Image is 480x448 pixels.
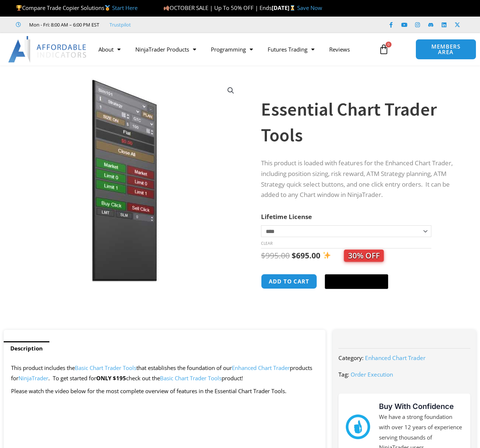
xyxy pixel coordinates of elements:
a: NinjaTrader Products [128,41,204,58]
a: Clear options [261,241,272,246]
a: Order Execution [351,371,393,378]
a: Start Here [112,4,138,11]
p: This product is loaded with features for the Enhanced Chart Trader, including position sizing, ri... [261,158,462,201]
p: This product includes the that establishes the foundation of our products for . To get started for [11,363,318,384]
img: 🥇 [105,5,110,11]
a: NinjaTrader [18,374,48,382]
nav: Menu [91,41,374,58]
a: Programming [204,41,260,58]
label: Lifetime License [261,212,312,221]
img: ✨ [323,251,331,259]
span: $ [292,250,296,261]
span: 0 [386,42,392,47]
p: Please watch the video below for the most complete overview of features in the Essential Chart Tr... [11,386,318,396]
span: 30% OFF [344,250,384,262]
a: View full-screen image gallery [224,84,237,97]
bdi: 695.00 [292,250,320,261]
span: Compare Trade Copier Solutions [16,4,138,11]
a: Basic Chart Trader Tools [160,374,222,382]
bdi: 995.00 [261,250,290,261]
strong: [DATE] [272,4,297,11]
img: 🏆 [16,5,22,11]
button: Buy with GPay [325,274,388,289]
img: ⌛ [290,5,295,11]
a: 0 [368,39,400,60]
span: Mon - Fri: 8:00 AM – 6:00 PM EST [27,20,99,29]
a: Description [4,341,49,356]
h1: Essential Chart Trader Tools [261,96,462,148]
a: Trustpilot [109,20,131,29]
span: Tag: [338,371,349,378]
a: Futures Trading [260,41,322,58]
a: Enhanced Chart Trader [365,354,425,361]
img: 🍂 [164,5,169,11]
a: Reviews [322,41,357,58]
img: LogoAI | Affordable Indicators – NinjaTrader [8,36,87,63]
img: mark thumbs good 43913 | Affordable Indicators – NinjaTrader [346,415,370,439]
span: OCTOBER SALE | Up To 50% OFF | Ends [163,4,272,11]
button: Add to cart [261,274,317,289]
img: Essential Chart Trader Tools [6,78,243,282]
a: MEMBERS AREA [415,39,476,60]
strong: ONLY $195 [96,374,126,382]
a: About [91,41,128,58]
span: check out the product! [126,374,243,382]
h3: Buy With Confidence [379,401,463,412]
span: $ [261,250,265,261]
a: Basic Chart Trader Tools [75,364,136,371]
span: Category: [338,354,364,361]
iframe: PayPal Message 1 [261,299,462,305]
a: Enhanced Chart Trader [232,364,290,371]
a: Save Now [297,4,322,11]
span: MEMBERS AREA [423,44,469,55]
